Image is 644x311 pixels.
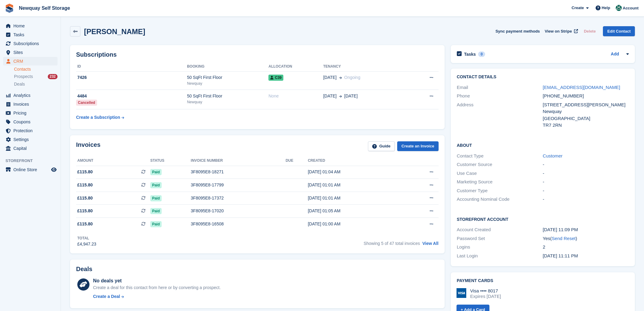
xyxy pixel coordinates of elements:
a: menu [3,91,58,100]
a: menu [3,126,58,135]
div: Address [457,101,543,129]
span: Account [623,5,639,11]
div: - [543,196,629,203]
span: CRM [13,57,50,65]
a: Create a Deal [93,293,221,300]
div: [STREET_ADDRESS][PERSON_NAME] [543,101,629,108]
a: menu [3,144,58,153]
h2: Contact Details [457,75,629,80]
time: 2022-04-21 22:11:40 UTC [543,253,578,258]
a: Add [611,51,619,58]
span: Help [602,5,610,11]
div: Create a deal for this contact from here or by converting a prospect. [93,284,221,291]
span: Subscriptions [13,39,50,48]
h2: Deals [76,266,92,273]
th: Status [150,156,191,166]
div: 4484 [76,93,187,99]
th: Allocation [268,62,323,72]
div: [PHONE_NUMBER] [543,93,629,100]
a: menu [3,165,58,174]
a: Create an Invoice [397,141,439,151]
a: menu [3,48,58,57]
div: 3F8095E8-17020 [191,208,286,214]
div: 3F8095E8-17799 [191,182,286,188]
span: £115.80 [77,169,93,175]
span: Paid [150,182,162,188]
div: Last Login [457,253,543,260]
a: menu [3,109,58,117]
div: Email [457,84,543,91]
div: [DATE] 01:05 AM [308,208,402,214]
span: £115.80 [77,208,93,214]
span: Settings [13,135,50,144]
button: Sync payment methods [495,26,540,36]
div: Phone [457,93,543,100]
div: - [543,170,629,177]
span: £115.80 [77,221,93,227]
a: View All [422,241,439,246]
div: - [543,161,629,168]
span: £115.80 [77,182,93,188]
span: Capital [13,144,50,153]
div: Account Created [457,226,543,233]
div: [DATE] 01:01 AM [308,195,402,201]
a: Create a Subscription [76,112,124,123]
div: Customer Type [457,187,543,194]
th: Tenancy [323,62,409,72]
th: Created [308,156,402,166]
span: View on Stripe [545,28,572,34]
div: Yes [543,235,629,242]
div: 232 [48,74,58,79]
div: TR7 2RN [543,122,629,129]
div: Visa •••• 8017 [470,288,501,294]
div: - [543,178,629,186]
a: menu [3,100,58,108]
span: Tasks [13,30,50,39]
a: View on Stripe [542,26,579,36]
div: Newquay [543,108,629,115]
div: Cancelled [76,100,97,106]
a: menu [3,22,58,30]
h2: Payment cards [457,278,629,283]
div: [DATE] 01:00 AM [308,221,402,227]
a: Guide [368,141,395,151]
a: Deals [14,81,58,87]
div: 3F8095E8-17372 [191,195,286,201]
span: Ongoing [344,75,360,80]
div: £4,947.23 [77,241,96,247]
div: [GEOGRAPHIC_DATA] [543,115,629,122]
a: menu [3,135,58,144]
a: menu [3,57,58,65]
a: Customer [543,153,562,158]
span: Coupons [13,118,50,126]
span: Invoices [13,100,50,108]
th: ID [76,62,187,72]
a: menu [3,30,58,39]
div: 50 SqFt First Floor [187,74,268,81]
span: Analytics [13,91,50,100]
span: Paid [150,169,162,175]
th: Invoice number [191,156,286,166]
div: Password Set [457,235,543,242]
div: Use Case [457,170,543,177]
span: Paid [150,195,162,201]
div: 50 SqFt First Floor [187,93,268,99]
div: Newquay [187,99,268,105]
h2: Storefront Account [457,216,629,222]
span: £115.80 [77,195,93,201]
div: [DATE] 11:09 PM [543,226,629,233]
img: Visa Logo [457,288,466,298]
span: [DATE] [323,74,337,81]
span: Pricing [13,109,50,117]
div: Customer Source [457,161,543,168]
div: 3F8095E8-18271 [191,169,286,175]
h2: About [457,142,629,148]
span: Showing 5 of 47 total invoices [364,241,420,246]
a: Prospects 232 [14,73,58,80]
span: C39 [268,75,283,81]
a: [EMAIL_ADDRESS][DOMAIN_NAME] [543,85,620,90]
a: menu [3,39,58,48]
span: Protection [13,126,50,135]
span: Home [13,22,50,30]
a: Send Reset [552,236,576,241]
